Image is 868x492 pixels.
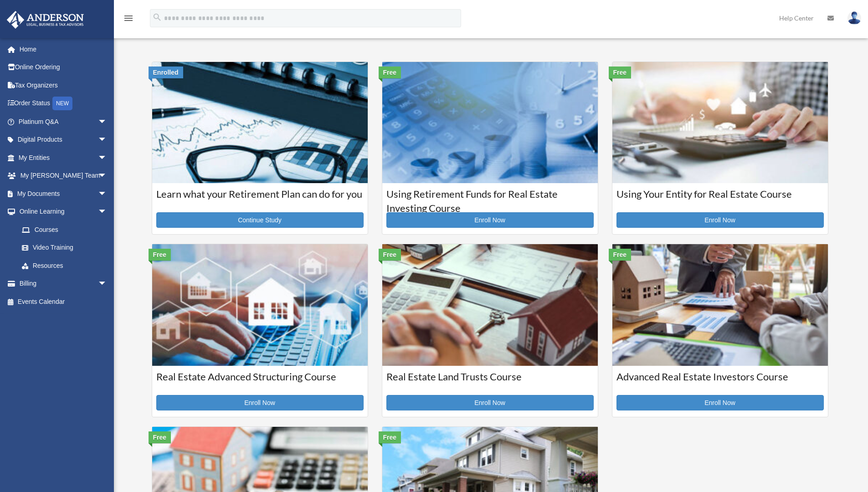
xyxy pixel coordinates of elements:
[156,212,364,228] a: Continue Study
[847,11,861,25] img: User Pic
[6,167,121,185] a: My [PERSON_NAME] Teamarrow_drop_down
[6,149,121,167] a: My Entitiesarrow_drop_down
[386,187,594,210] h3: Using Retirement Funds for Real Estate Investing Course
[98,203,116,221] span: arrow_drop_down
[13,220,116,239] a: Courses
[6,58,121,77] a: Online Ordering
[379,431,401,443] div: Free
[13,256,121,275] a: Resources
[6,184,121,203] a: My Documentsarrow_drop_down
[6,94,121,113] a: Order StatusNEW
[616,187,824,210] h3: Using Your Entity for Real Estate Course
[123,16,134,24] a: menu
[6,275,121,293] a: Billingarrow_drop_down
[98,131,116,149] span: arrow_drop_down
[6,113,121,131] a: Platinum Q&Aarrow_drop_down
[616,370,824,393] h3: Advanced Real Estate Investors Course
[98,167,116,185] span: arrow_drop_down
[4,11,87,29] img: Anderson Advisors Platinum Portal
[386,212,594,228] a: Enroll Now
[152,12,162,22] i: search
[6,40,121,58] a: Home
[379,249,401,261] div: Free
[13,239,121,257] a: Video Training
[149,249,171,261] div: Free
[98,184,116,203] span: arrow_drop_down
[6,131,121,149] a: Digital Productsarrow_drop_down
[386,395,594,410] a: Enroll Now
[156,187,364,210] h3: Learn what your Retirement Plan can do for you
[616,395,824,410] a: Enroll Now
[149,67,183,78] div: Enrolled
[52,97,72,110] div: NEW
[98,149,116,167] span: arrow_drop_down
[123,13,134,24] i: menu
[386,370,594,393] h3: Real Estate Land Trusts Course
[609,249,632,261] div: Free
[156,370,364,393] h3: Real Estate Advanced Structuring Course
[98,113,116,131] span: arrow_drop_down
[6,203,121,221] a: Online Learningarrow_drop_down
[609,67,632,78] div: Free
[98,275,116,293] span: arrow_drop_down
[379,67,401,78] div: Free
[616,212,824,228] a: Enroll Now
[156,395,364,410] a: Enroll Now
[6,292,121,311] a: Events Calendar
[6,76,121,94] a: Tax Organizers
[149,431,171,443] div: Free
